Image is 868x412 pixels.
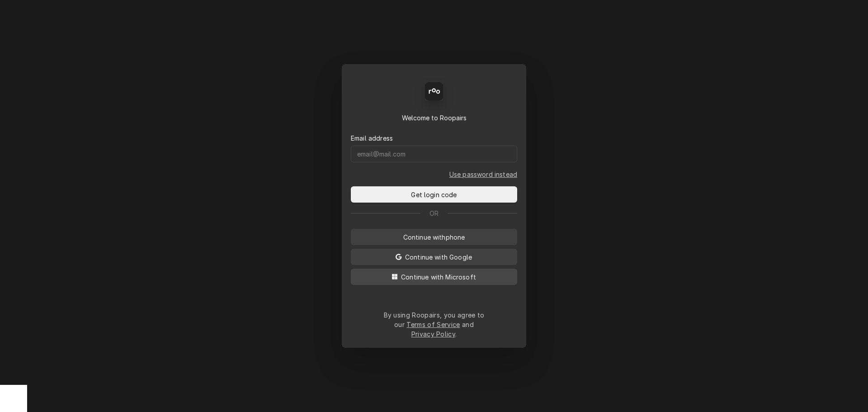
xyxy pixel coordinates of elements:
[351,269,517,285] button: Continue with Microsoft
[351,146,517,162] input: email@mail.com
[383,310,485,339] div: By using Roopairs, you agree to our and .
[449,170,517,179] a: Go to Email and password form
[351,113,517,123] div: Welcome to Roopairs
[409,190,458,199] span: Get login code
[406,321,460,328] a: Terms of Service
[351,186,517,203] button: Get login code
[401,232,467,242] span: Continue with phone
[351,229,517,245] button: Continue withphone
[399,272,478,282] span: Continue with Microsoft
[351,208,517,218] div: Or
[403,252,474,262] span: Continue with Google
[351,133,393,143] label: Email address
[351,249,517,265] button: Continue with Google
[411,330,455,338] a: Privacy Policy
